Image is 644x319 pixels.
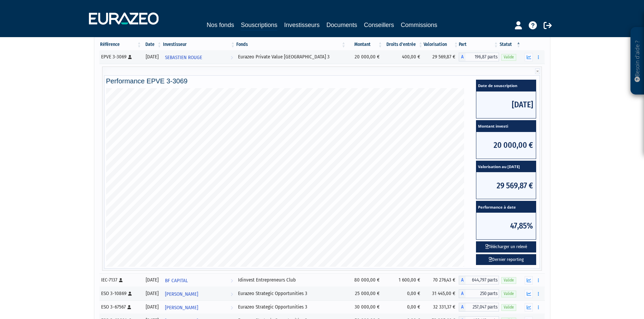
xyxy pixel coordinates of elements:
a: Nos fonds [207,20,234,30]
a: Dernier reporting [476,254,536,265]
td: 31 445,00 € [424,287,459,300]
span: Valide [501,304,516,311]
span: A [459,303,466,312]
div: Idinvest Entrepreneurs Club [238,276,344,284]
i: Voir l'investisseur [231,288,233,300]
a: BF CAPITAL [162,273,236,287]
th: Référence : activer pour trier la colonne par ordre croissant [99,39,142,50]
div: A - Eurazeo Strategic Opportunities 3 [459,303,499,312]
span: 47,85% [476,213,536,239]
i: [Français] Personne physique [128,292,132,296]
span: Performance à date [476,201,536,213]
a: Conseillers [364,20,394,30]
span: Valorisation au [DATE] [476,161,536,172]
span: [DATE] [476,91,536,118]
th: Statut : activer pour trier la colonne par ordre d&eacute;croissant [499,39,522,50]
div: [DATE] [144,303,160,311]
td: 400,00 € [383,50,424,64]
img: 1732889491-logotype_eurazeo_blanc_rvb.png [89,12,159,25]
h4: Performance EPVE 3-3069 [106,77,538,85]
div: Eurazeo Private Value [GEOGRAPHIC_DATA] 3 [238,53,344,60]
span: [PERSON_NAME] [165,288,198,300]
div: A - Eurazeo Strategic Opportunities 3 [459,289,499,298]
span: A [459,53,466,61]
div: [DATE] [144,290,160,297]
span: Montant investi [476,121,536,132]
td: 80 000,00 € [347,273,383,287]
div: [DATE] [144,276,160,284]
i: Voir l'investisseur [231,51,233,64]
td: 29 569,87 € [424,50,459,64]
td: 20 000,00 € [347,50,383,64]
span: 644,797 parts [466,276,499,285]
i: [Français] Personne physique [127,305,131,309]
span: A [459,289,466,298]
span: 20 000,00 € [476,132,536,159]
div: Eurazeo Strategic Opportunities 3 [238,290,344,297]
div: EPVE 3-3069 [101,53,140,60]
span: SEBASTIEN ROUGE [165,51,202,64]
span: [PERSON_NAME] [165,301,198,314]
span: Valide [501,54,516,60]
span: Valide [501,291,516,297]
i: Voir l'investisseur [231,274,233,287]
th: Date: activer pour trier la colonne par ordre croissant [142,39,162,50]
button: Télécharger un relevé [476,241,536,252]
td: 0,00 € [383,287,424,300]
a: SEBASTIEN ROUGE [162,50,236,64]
a: Commissions [401,20,437,30]
th: Fonds: activer pour trier la colonne par ordre croissant [236,39,347,50]
div: [DATE] [144,53,160,60]
div: ESO 3-67567 [101,303,140,311]
span: A [459,276,466,285]
a: [PERSON_NAME] [162,287,236,300]
span: 257,047 parts [466,303,499,312]
td: 70 276,43 € [424,273,459,287]
span: Valide [501,277,516,284]
td: 0,00 € [383,300,424,314]
div: IEC-7137 [101,276,140,284]
th: Droits d'entrée: activer pour trier la colonne par ordre croissant [383,39,424,50]
i: [Français] Personne physique [128,55,132,59]
a: Souscriptions [241,20,277,31]
div: A - Idinvest Entrepreneurs Club [459,276,499,285]
th: Montant: activer pour trier la colonne par ordre croissant [347,39,383,50]
td: 1 600,00 € [383,273,424,287]
a: [PERSON_NAME] [162,300,236,314]
span: 196,87 parts [466,53,499,61]
a: Investisseurs [284,20,319,30]
span: Date de souscription [476,80,536,91]
span: BF CAPITAL [165,274,188,287]
i: Voir l'investisseur [231,301,233,314]
th: Part: activer pour trier la colonne par ordre croissant [459,39,499,50]
span: 250 parts [466,289,499,298]
th: Investisseur: activer pour trier la colonne par ordre croissant [162,39,236,50]
div: ESO 3-10869 [101,290,140,297]
td: 25 000,00 € [347,287,383,300]
span: 29 569,87 € [476,172,536,199]
a: Documents [327,20,357,30]
div: Eurazeo Strategic Opportunities 3 [238,303,344,311]
i: [Français] Personne physique [119,278,123,282]
div: A - Eurazeo Private Value Europe 3 [459,53,499,61]
p: Besoin d'aide ? [634,31,641,91]
td: 32 331,37 € [424,300,459,314]
td: 30 000,00 € [347,300,383,314]
th: Valorisation: activer pour trier la colonne par ordre croissant [424,39,459,50]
